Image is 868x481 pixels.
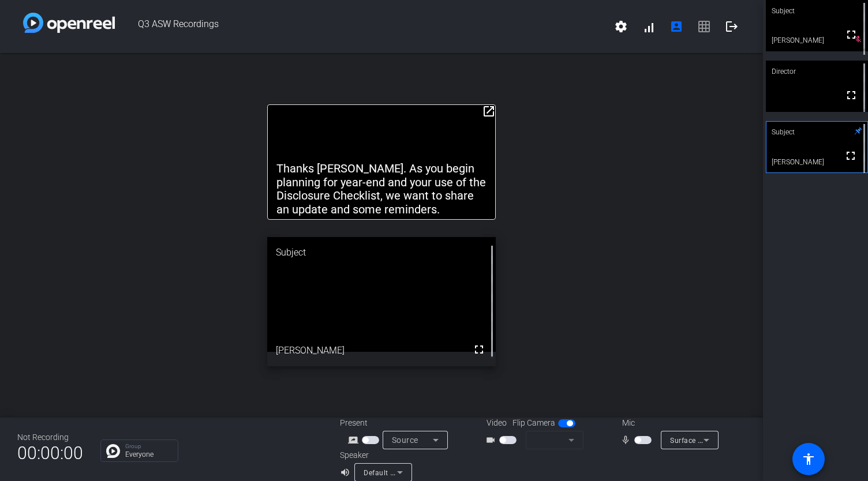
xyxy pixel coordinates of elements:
mat-icon: videocam_outline [485,433,499,447]
mat-icon: fullscreen [472,343,486,356]
mat-icon: mic_none [620,433,634,447]
mat-icon: account_box [669,20,683,33]
div: Speaker [340,449,409,461]
mat-icon: screen_share_outline [348,433,362,447]
span: Flip Camera [512,417,555,429]
p: Everyone [125,451,172,458]
div: Subject [267,237,496,268]
div: Mic [611,417,726,429]
div: Director [766,61,868,82]
mat-icon: logout [725,20,739,33]
mat-icon: fullscreen [844,28,858,42]
mat-icon: fullscreen [844,149,858,163]
mat-icon: fullscreen [844,88,858,102]
span: Q3 ASW Recordings [115,13,607,40]
div: Subject [766,121,868,143]
span: Video [487,417,507,429]
mat-icon: open_in_new [482,104,496,118]
div: Present [340,417,455,429]
button: signal_cellular_alt [635,13,663,40]
mat-icon: accessibility [802,452,815,466]
p: Group [125,444,172,449]
span: Source [392,435,418,445]
p: Thanks [PERSON_NAME]. As you begin planning for year-end and your use of the Disclosure Checklist... [276,162,487,216]
mat-icon: volume_up [340,465,354,479]
span: Default - Surface Omnisonic Speakers (Surface High Definition Audio) [364,468,598,477]
div: Not Recording [17,431,83,444]
mat-icon: settings [614,20,628,33]
span: 00:00:00 [17,439,83,467]
img: white-gradient.svg [23,13,115,33]
img: Chat Icon [106,444,120,458]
